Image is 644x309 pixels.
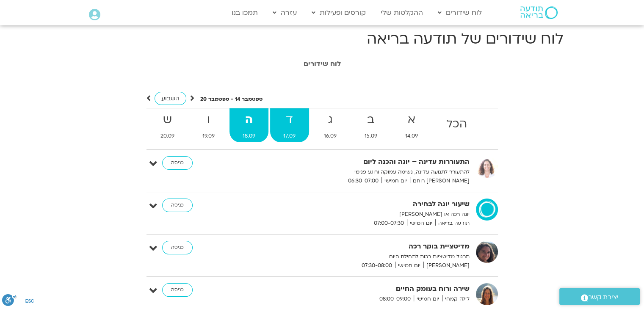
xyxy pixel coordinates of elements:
[434,5,486,21] a: לוח שידורים
[520,6,558,19] img: תודעה בריאה
[442,295,470,303] span: לילה קמחי
[161,94,180,102] span: השבוע
[262,199,470,210] strong: שיעור יוגה לבחירה
[311,132,350,141] span: 16.09
[311,108,350,142] a: ג16.09
[147,110,188,130] strong: ש
[189,108,228,142] a: ו19.09
[559,288,640,305] a: יצירת קשר
[162,156,193,170] a: כניסה
[407,219,435,228] span: יום חמישי
[155,92,186,105] a: השבוע
[270,108,309,142] a: ד17.09
[147,108,188,142] a: ש20.09
[262,241,470,252] strong: מדיטציית בוקר רכה
[423,261,470,270] span: [PERSON_NAME]
[162,283,193,297] a: כניסה
[351,110,390,130] strong: ב
[189,132,228,141] span: 19.09
[392,132,431,141] span: 14.09
[162,241,193,254] a: כניסה
[351,132,390,141] span: 15.09
[229,110,268,130] strong: ה
[433,115,480,134] strong: הכל
[381,177,410,185] span: יום חמישי
[392,110,431,130] strong: א
[229,132,268,141] span: 18.09
[85,60,559,68] h1: לוח שידורים
[262,210,470,219] p: יוגה רכה או [PERSON_NAME]
[270,132,309,141] span: 17.09
[395,261,423,270] span: יום חמישי
[81,29,564,49] h1: לוח שידורים של תודעה בריאה
[270,110,309,130] strong: ד
[262,283,470,295] strong: שירה ורוח בעומק החיים
[311,110,350,130] strong: ג
[262,252,470,261] p: תרגול מדיטציות רכות לתחילת היום
[147,132,188,141] span: 20.09
[433,108,480,142] a: הכל
[359,261,395,270] span: 07:30-08:00
[371,219,407,228] span: 07:00-07:30
[162,199,193,212] a: כניסה
[392,108,431,142] a: א14.09
[268,5,301,21] a: עזרה
[376,295,414,303] span: 08:00-09:00
[262,156,470,168] strong: התעוררות עדינה – יוגה והכנה ליום
[345,177,381,185] span: 06:30-07:00
[229,108,268,142] a: ה18.09
[200,95,263,104] p: ספטמבר 14 - ספטמבר 20
[189,110,228,130] strong: ו
[307,5,370,21] a: קורסים ופעילות
[376,5,427,21] a: ההקלטות שלי
[410,177,470,185] span: [PERSON_NAME] רוחם
[351,108,390,142] a: ב15.09
[435,219,470,228] span: תודעה בריאה
[588,292,619,303] span: יצירת קשר
[227,5,262,21] a: תמכו בנו
[262,168,470,177] p: להתעורר לתנועה עדינה, נשימה עמוקה ורוגע פנימי
[414,295,442,303] span: יום חמישי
